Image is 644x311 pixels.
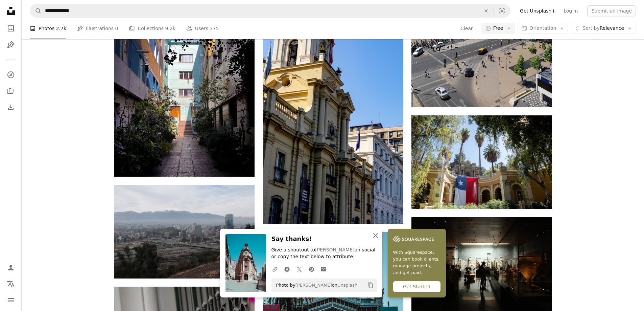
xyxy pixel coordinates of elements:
span: Orientation [529,25,556,31]
img: a narrow alley way between two multi - story buildings [114,8,255,177]
a: [PERSON_NAME] [315,247,354,252]
a: a narrow alley way between two multi - story buildings [114,89,255,95]
img: file-1747939142011-51e5cc87e3c9 [393,234,434,244]
a: Illustrations [4,38,18,51]
a: Collections 9.2k [129,18,175,39]
a: Cityscape with mountains in the background. [114,228,255,235]
a: Photos [4,22,18,35]
button: Copy to clipboard [365,280,376,291]
a: Illustrations 0 [77,18,118,39]
button: Orientation [518,23,568,34]
span: Photo by on [273,280,358,291]
a: Home — Unsplash [4,4,18,19]
img: a group of people standing around a museum [411,217,552,311]
a: a group of people standing around a museum [411,261,552,267]
p: Give a shoutout to on social or copy the text below to attribute. [271,247,377,260]
button: Visual search [494,4,510,17]
a: [PERSON_NAME] [295,283,332,288]
img: a large texas state flag hanging from the side of a building [411,115,552,209]
button: Menu [4,293,18,307]
span: Free [493,25,503,32]
a: Download History [4,101,18,114]
a: With Squarespace, you can book clients, manage projects, and get paid.Get Started [388,229,446,297]
button: Submit an image [587,5,636,16]
button: Sort byRelevance [571,23,636,34]
a: Share on Twitter [293,262,305,276]
a: Get Unsplash+ [516,5,559,16]
span: 375 [210,25,219,32]
div: Get Started [393,281,440,292]
button: Search Unsplash [30,4,42,17]
a: Share on Facebook [281,262,293,276]
span: Sort by [582,25,599,31]
a: Users 375 [186,18,219,39]
a: a large texas state flag hanging from the side of a building [411,159,552,165]
span: 9.2k [165,25,175,32]
a: Explore [4,68,18,82]
a: Unsplash [337,283,357,288]
button: Free [481,23,515,34]
a: a tall building with a clock on the top of it [263,95,403,101]
button: Language [4,277,18,291]
form: Find visuals sitewide [30,4,510,18]
a: Collections [4,84,18,98]
a: Log in / Sign up [4,261,18,274]
span: With Squarespace, you can book clients, manage projects, and get paid. [393,249,440,276]
img: Cityscape with mountains in the background. [114,185,255,279]
button: Clear [479,4,494,17]
button: Clear [460,23,473,34]
span: 0 [115,25,118,32]
a: Log in [559,5,582,16]
a: Share on Pinterest [305,262,317,276]
h3: Say thanks! [271,234,377,244]
a: Share over email [317,262,330,276]
span: Relevance [582,25,624,32]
